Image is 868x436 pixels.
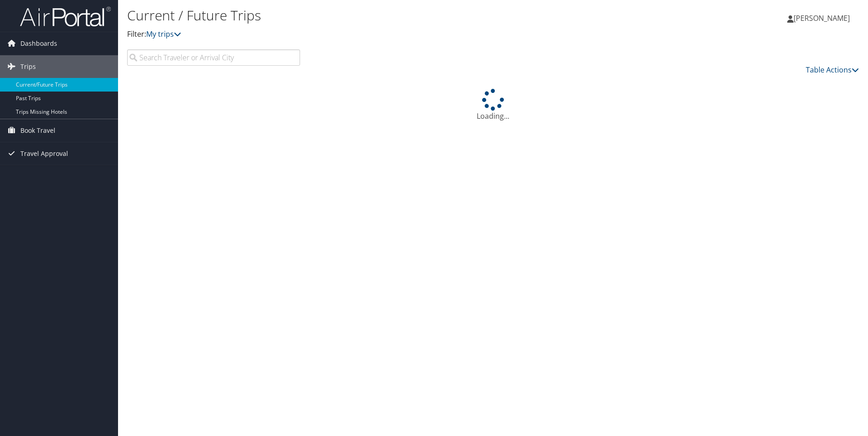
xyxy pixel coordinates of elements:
img: airportal-logo.png [20,6,111,27]
a: Table Actions [806,65,859,75]
h1: Current / Future Trips [127,6,615,25]
span: Travel Approval [20,142,68,165]
div: Loading... [127,89,859,121]
p: Filter: [127,29,615,40]
span: Trips [20,55,36,78]
a: [PERSON_NAME] [787,5,859,32]
span: Dashboards [20,32,57,55]
span: [PERSON_NAME] [794,13,850,23]
input: Search Traveler or Arrival City [127,49,300,66]
a: My trips [146,29,181,39]
span: Book Travel [20,119,55,142]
